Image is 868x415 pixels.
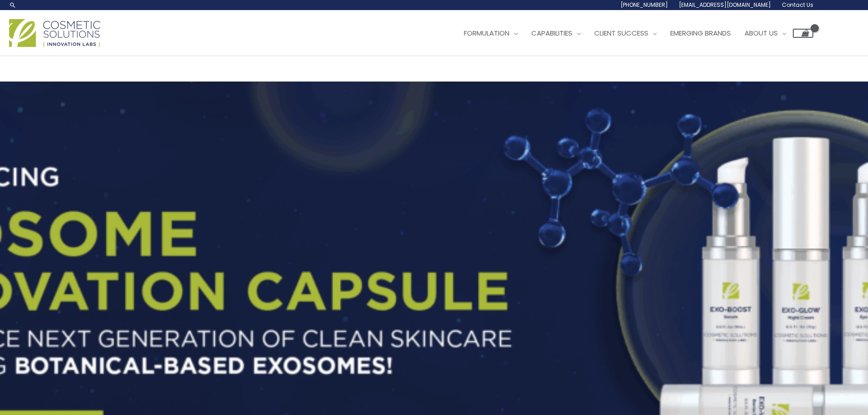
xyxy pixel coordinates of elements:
a: About Us [738,20,793,47]
nav: Site Navigation [450,20,813,47]
a: Client Success [587,20,663,47]
a: Capabilities [524,20,587,47]
span: Formulation [464,28,509,38]
span: Capabilities [531,28,572,38]
a: Emerging Brands [663,20,738,47]
a: View Shopping Cart, empty [793,29,813,38]
span: Contact Us [782,1,813,9]
span: [PHONE_NUMBER] [621,1,668,9]
a: Search icon link [9,1,16,9]
img: Cosmetic Solutions Logo [9,19,100,47]
span: [EMAIL_ADDRESS][DOMAIN_NAME] [679,1,771,9]
span: About Us [745,28,778,38]
span: Client Success [594,28,648,38]
a: Formulation [457,20,524,47]
span: Emerging Brands [670,28,731,38]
